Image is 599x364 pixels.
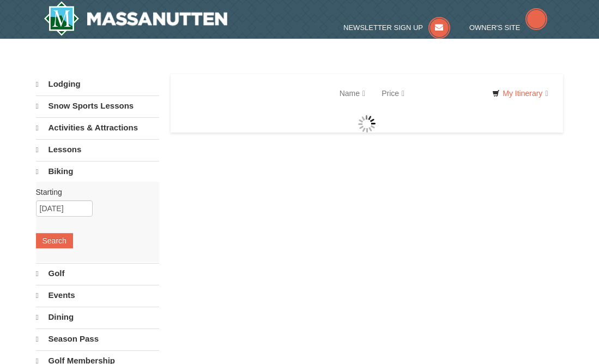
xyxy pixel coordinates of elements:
[36,96,160,116] a: Snow Sports Lessons
[36,161,160,182] a: Biking
[36,139,160,160] a: Lessons
[343,23,450,32] a: Newsletter Sign Up
[36,329,160,349] a: Season Pass
[36,307,160,327] a: Dining
[358,115,376,133] img: wait gif
[343,23,423,32] span: Newsletter Sign Up
[485,85,555,102] a: My Itinerary
[36,233,73,248] button: Search
[36,74,160,94] a: Lodging
[36,263,160,284] a: Golf
[36,187,152,198] label: Starting
[36,285,160,306] a: Events
[469,23,548,32] a: Owner's Site
[469,23,521,32] span: Owner's Site
[331,82,373,104] a: Name
[44,1,228,36] img: Massanutten Resort Logo
[44,1,228,36] a: Massanutten Resort
[373,82,413,104] a: Price
[36,117,160,138] a: Activities & Attractions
